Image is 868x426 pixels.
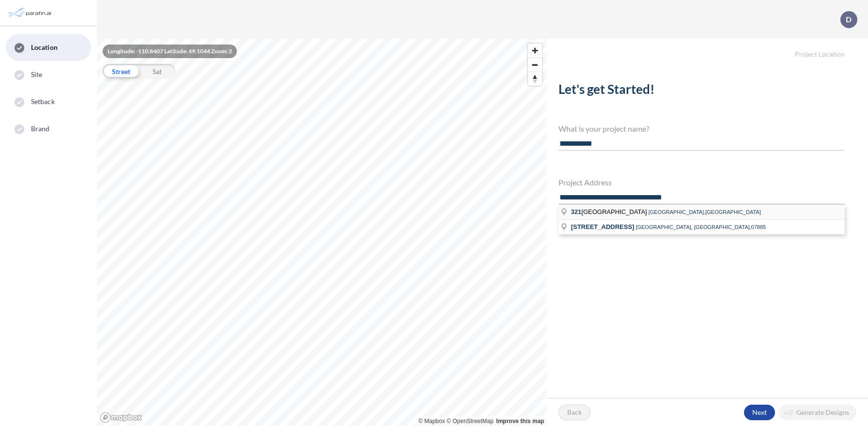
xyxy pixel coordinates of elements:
[846,15,852,24] p: D
[447,418,494,425] a: OpenStreetMap
[31,124,50,134] span: Brand
[528,44,542,58] button: Zoom in
[103,45,237,58] div: Longitude: -110.8407 Latitude: 49.1044 Zoom: 2
[31,43,58,52] span: Location
[100,412,142,423] a: Mapbox homepage
[558,82,845,101] h2: Let's get Started!
[528,58,542,72] button: Zoom out
[139,64,175,78] div: Sat
[528,72,542,86] button: Reset bearing to north
[31,97,55,106] span: Setback
[635,224,766,230] span: [GEOGRAPHIC_DATA], [GEOGRAPHIC_DATA],07885
[558,178,845,187] h4: Project Address
[744,405,775,420] button: Next
[496,418,544,425] a: Improve this map
[547,39,868,59] h5: Project Location
[752,408,767,417] p: Next
[528,72,542,86] span: Reset bearing to north
[31,70,42,79] span: Site
[418,418,445,425] a: Mapbox
[558,124,845,133] h4: What is your project name?
[649,209,761,215] span: [GEOGRAPHIC_DATA],[GEOGRAPHIC_DATA]
[571,208,649,215] span: [GEOGRAPHIC_DATA]
[571,208,582,215] span: 321
[571,223,635,230] span: [STREET_ADDRESS]
[97,39,547,426] canvas: Map
[7,4,54,22] img: Parafin
[103,64,139,78] div: Street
